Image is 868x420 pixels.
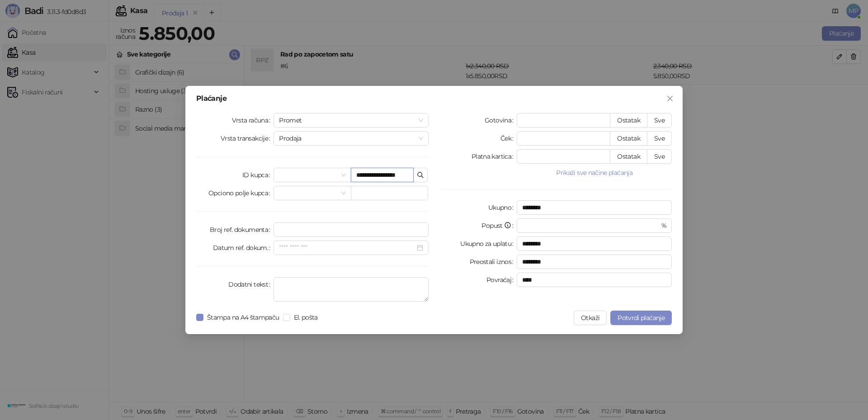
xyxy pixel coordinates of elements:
button: Potvrdi plaćanje [610,311,672,325]
label: Povraćaj [486,273,517,287]
label: Vrsta transakcije [221,131,274,146]
button: Ostatak [610,149,647,164]
textarea: Dodatni tekst [274,277,429,302]
button: Ostatak [610,131,647,146]
label: Ček [500,131,517,146]
button: Ostatak [610,113,647,127]
input: Broj ref. dokumenta [274,222,429,237]
label: Gotovina [485,113,517,127]
button: Sve [647,131,672,146]
label: Preostali iznos [470,255,517,269]
span: Potvrdi plaćanje [618,314,665,322]
button: Close [663,91,677,106]
label: Vrsta računa [232,113,274,127]
input: Datum ref. dokum. [279,243,415,253]
span: close [666,95,674,102]
button: Prikaži sve načine plaćanja [517,167,672,178]
label: Ukupno za uplatu [460,236,517,251]
label: Dodatni tekst [228,277,274,292]
span: Prodaja [279,132,423,145]
button: Otkaži [574,311,607,325]
label: Datum ref. dokum. [213,241,274,255]
div: Plaćanje [196,95,672,102]
button: Sve [647,113,672,127]
label: Broj ref. dokumenta [210,222,274,237]
span: Promet [279,113,423,127]
label: Platna kartica [472,149,517,164]
label: Popust [481,218,517,233]
button: Sve [647,149,672,164]
label: ID kupca [242,168,274,182]
span: Štampa na A4 štampaču [203,312,283,322]
label: Ukupno [488,200,517,215]
span: Zatvori [663,95,677,102]
span: El. pošta [290,312,321,322]
label: Opciono polje kupca [208,186,274,200]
